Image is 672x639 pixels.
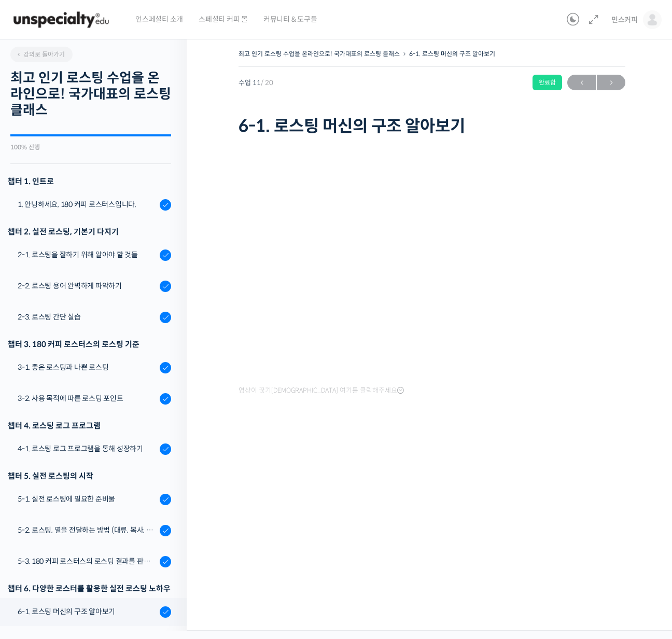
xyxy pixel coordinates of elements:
[10,47,73,62] a: 강의로 돌아가기
[597,75,625,90] a: 다음→
[567,75,596,90] a: ←이전
[239,50,400,58] a: 최고 인기 로스팅 수업을 온라인으로! 국가대표의 로스팅 클래스
[611,15,638,24] span: 민스커피
[239,116,625,136] h1: 6-1. 로스팅 머신의 구조 알아보기
[18,249,157,260] div: 2-1. 로스팅을 잘하기 위해 알아야 할 것들
[8,174,171,188] h3: 챕터 1. 인트로
[8,581,171,595] div: 챕터 6. 다양한 로스터를 활용한 실전 로스팅 노하우
[18,524,157,536] div: 5-2. 로스팅, 열을 전달하는 방법 (대류, 복사, 전도)
[8,469,171,483] div: 챕터 5. 실전 로스팅의 시작
[10,144,171,150] div: 100% 진행
[18,393,157,404] div: 3-2. 사용 목적에 따른 로스팅 포인트
[239,386,404,395] span: 영상이 끊기[DEMOGRAPHIC_DATA] 여기를 클릭해주세요
[597,76,625,90] span: →
[8,419,171,433] div: 챕터 4. 로스팅 로그 프로그램
[18,493,157,505] div: 5-1. 실전 로스팅에 필요한 준비물
[8,225,171,239] div: 챕터 2. 실전 로스팅, 기본기 다지기
[10,70,171,119] h2: 최고 인기 로스팅 수업을 온라인으로! 국가대표의 로스팅 클래스
[18,555,157,567] div: 5-3. 180 커피 로스터스의 로스팅 결과를 판단하는 노하우
[18,443,157,454] div: 4-1. 로스팅 로그 프로그램을 통해 성장하기
[18,362,157,373] div: 3-1. 좋은 로스팅과 나쁜 로스팅
[239,79,273,86] span: 수업 11
[18,606,157,617] div: 6-1. 로스팅 머신의 구조 알아보기
[18,199,157,210] div: 1. 안녕하세요, 180 커피 로스터스입니다.
[16,50,65,58] span: 강의로 돌아가기
[8,337,171,351] div: 챕터 3. 180 커피 로스터스의 로스팅 기준
[409,50,495,58] a: 6-1. 로스팅 머신의 구조 알아보기
[533,75,562,90] div: 완료함
[18,311,157,323] div: 2-3. 로스팅 간단 실습
[261,78,273,87] span: / 20
[567,76,596,90] span: ←
[18,280,157,291] div: 2-2. 로스팅 용어 완벽하게 파악하기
